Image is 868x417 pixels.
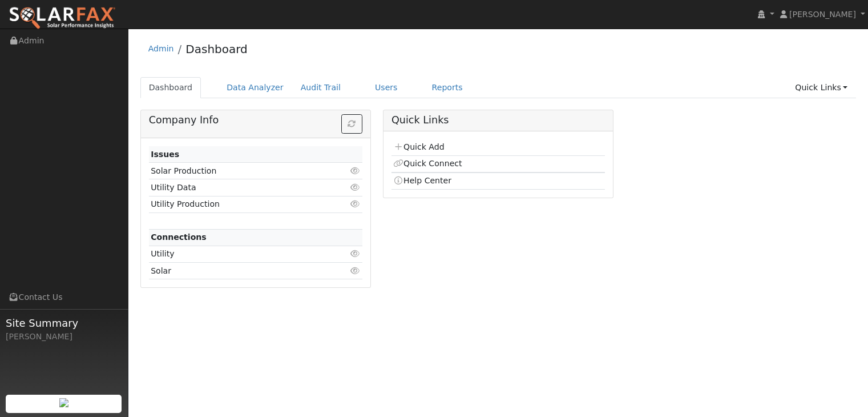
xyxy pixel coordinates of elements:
[350,250,361,258] i: Click to view
[350,183,361,191] i: Click to view
[59,398,68,407] img: retrieve
[6,331,122,343] div: [PERSON_NAME]
[393,159,462,168] a: Quick Connect
[148,44,174,53] a: Admin
[149,246,328,262] td: Utility
[350,267,361,275] i: Click to view
[149,196,328,212] td: Utility Production
[350,167,361,175] i: Click to view
[149,163,328,179] td: Solar Production
[393,142,444,151] a: Quick Add
[185,42,248,56] a: Dashboard
[789,10,856,19] span: [PERSON_NAME]
[292,77,349,98] a: Audit Trail
[6,315,122,331] span: Site Summary
[391,114,605,126] h5: Quick Links
[786,77,856,98] a: Quick Links
[9,6,116,30] img: SolarFax
[151,232,207,242] strong: Connections
[423,77,471,98] a: Reports
[149,263,328,279] td: Solar
[350,200,361,208] i: Click to view
[151,150,179,159] strong: Issues
[366,77,406,98] a: Users
[393,176,451,185] a: Help Center
[140,77,201,98] a: Dashboard
[149,179,328,196] td: Utility Data
[218,77,292,98] a: Data Analyzer
[149,114,362,126] h5: Company Info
